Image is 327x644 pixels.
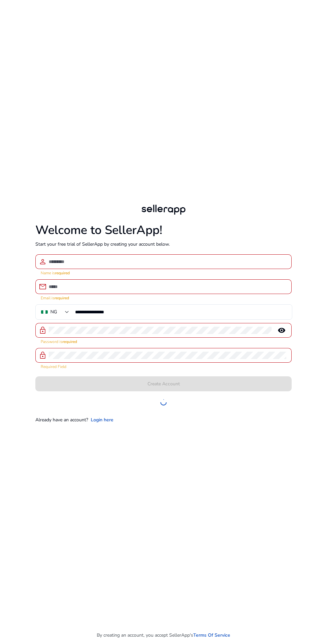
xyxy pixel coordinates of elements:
mat-error: Required Field [41,363,286,370]
p: Already have an account? [35,416,88,423]
strong: required [55,270,70,276]
mat-error: Email is [41,294,286,301]
mat-error: Password is [41,338,286,345]
a: Login here [91,416,113,423]
mat-error: Name is [41,269,286,276]
span: email [39,283,47,291]
span: lock [39,351,47,359]
strong: required [62,339,77,344]
a: Terms Of Service [193,632,230,639]
mat-icon: remove_red_eye [274,326,290,334]
div: NG [50,308,57,316]
span: person [39,258,47,266]
h1: Welcome to SellerApp! [35,223,292,237]
strong: required [54,295,69,301]
span: lock [39,326,47,334]
p: Start your free trial of SellerApp by creating your account below. [35,241,292,248]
